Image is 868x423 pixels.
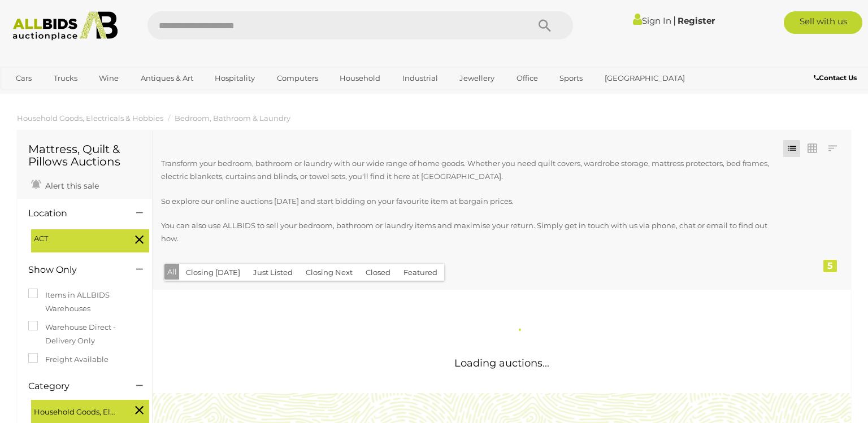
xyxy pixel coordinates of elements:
img: Allbids.com.au [7,11,124,41]
label: Freight Available [28,353,108,366]
button: All [164,264,180,280]
a: Antiques & Art [133,69,201,88]
a: Trucks [46,69,85,88]
span: ACT [34,232,119,245]
h1: Mattress, Quilt & Pillows Auctions [28,143,141,168]
a: Computers [270,69,325,88]
span: Loading auctions... [454,357,549,369]
button: Closing Next [299,264,359,281]
a: Industrial [395,69,445,88]
p: You can also use ALLBIDS to sell your bedroom, bathroom or laundry items and maximise your return... [161,219,778,246]
h4: Category [28,381,119,391]
p: So explore our online auctions [DATE] and start bidding on your favourite item at bargain prices. [161,195,778,208]
a: Register [678,15,715,26]
a: Sell with us [784,11,862,34]
a: Hospitality [207,69,262,88]
label: Warehouse Direct - Delivery Only [28,321,141,347]
b: Contact Us [814,73,857,82]
a: Contact Us [814,72,860,84]
a: Household [332,69,388,88]
a: Cars [8,69,39,88]
h4: Show Only [28,265,119,275]
span: Household Goods, Electricals & Hobbies [34,403,119,418]
div: 5 [823,260,837,272]
span: Alert this sale [42,181,99,191]
h4: Location [28,208,119,219]
span: | [673,14,676,27]
a: Sports [552,69,590,88]
button: Just Listed [246,264,300,281]
a: Jewellery [452,69,502,88]
p: Transform your bedroom, bathroom or laundry with our wide range of home goods. Whether you need q... [161,157,778,184]
a: Sign In [633,15,671,26]
a: Wine [92,69,126,88]
button: Closing [DATE] [179,264,247,281]
button: Search [517,11,573,40]
a: Alert this sale [28,176,102,193]
a: Household Goods, Electricals & Hobbies [17,114,163,123]
a: Office [509,69,545,88]
a: Bedroom, Bathroom & Laundry [175,114,290,123]
a: [GEOGRAPHIC_DATA] [597,69,692,88]
button: Closed [359,264,397,281]
label: Items in ALLBIDS Warehouses [28,289,141,315]
button: Featured [397,264,444,281]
